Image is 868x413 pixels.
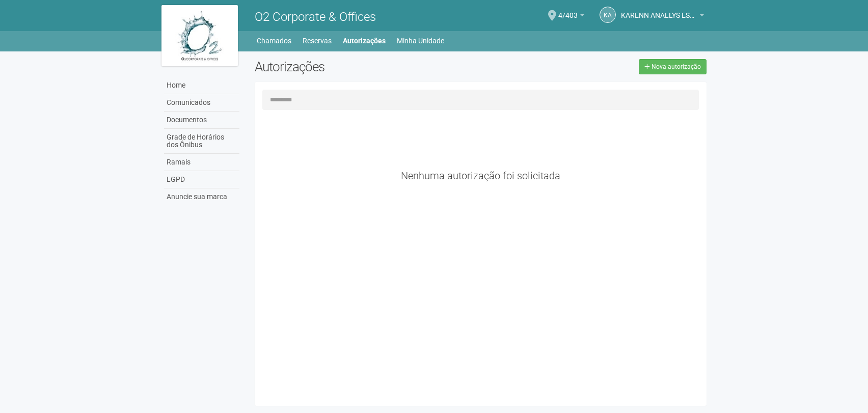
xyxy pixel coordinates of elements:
[652,63,701,70] span: Nova autorização
[255,10,376,24] span: O2 Corporate & Offices
[164,171,239,188] a: LGPD
[262,171,699,180] div: Nenhuma autorização foi solicitada
[164,188,239,205] a: Anuncie sua marca
[621,13,704,21] a: KARENN ANALLYS ESTELLA
[558,13,584,21] a: 4/403
[639,59,707,74] a: Nova autorização
[397,34,444,48] a: Minha Unidade
[558,2,578,19] span: 4/403
[164,94,239,112] a: Comunicados
[164,154,239,171] a: Ramais
[600,7,616,23] a: KA
[257,34,291,48] a: Chamados
[164,77,239,94] a: Home
[255,59,473,74] h2: Autorizações
[303,34,332,48] a: Reservas
[164,129,239,154] a: Grade de Horários dos Ônibus
[161,5,238,66] img: logo.jpg
[343,34,386,48] a: Autorizações
[621,2,697,19] span: KARENN ANALLYS ESTELLA
[164,112,239,129] a: Documentos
